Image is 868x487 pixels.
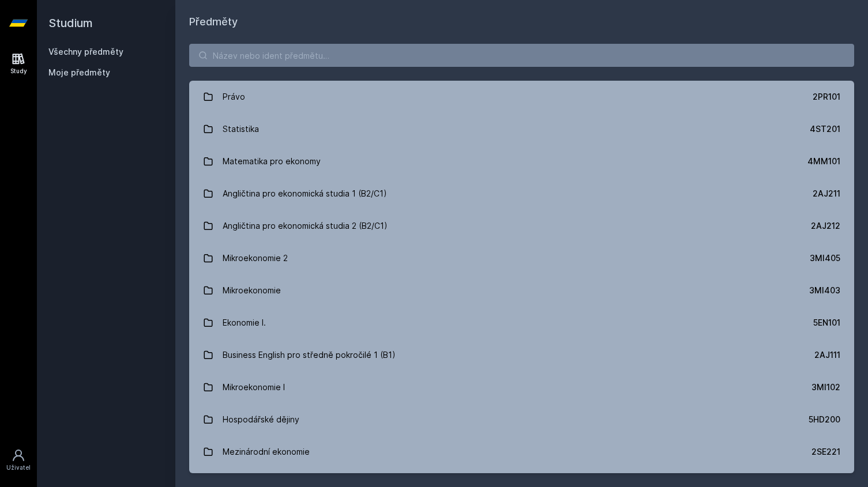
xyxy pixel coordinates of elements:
div: 2AJ211 [813,188,840,199]
div: Study [10,67,27,75]
a: Právo 2PR101 [189,81,854,113]
input: Název nebo ident předmětu… [189,44,854,67]
div: 5HD200 [809,414,840,425]
div: 4ST201 [810,123,840,135]
a: Angličtina pro ekonomická studia 1 (B2/C1) 2AJ211 [189,178,854,210]
a: Ekonomie I. 5EN101 [189,307,854,339]
a: Mezinárodní ekonomie 2SE221 [189,436,854,468]
a: Matematika pro ekonomy 4MM101 [189,145,854,178]
div: Hospodářské dějiny [223,408,299,431]
a: Všechny předměty [48,47,123,56]
a: Mikroekonomie I 3MI102 [189,371,854,403]
div: Ekonomie I. [223,311,266,334]
div: Angličtina pro ekonomická studia 1 (B2/C1) [223,182,387,205]
div: 2SE221 [811,446,840,458]
span: Moje předměty [48,67,110,78]
div: Mikroekonomie [223,279,281,302]
div: 2PR101 [813,91,840,103]
div: Mikroekonomie I [223,376,285,399]
div: Právo [223,85,245,108]
a: Statistika 4ST201 [189,113,854,145]
div: 3MI405 [810,252,840,264]
a: Mikroekonomie 3MI403 [189,274,854,307]
div: Angličtina pro ekonomická studia 2 (B2/C1) [223,214,388,237]
a: Mikroekonomie 2 3MI405 [189,242,854,274]
a: Uživatel [2,443,35,478]
div: Matematika pro ekonomy [223,150,321,173]
div: 2AJ111 [814,349,840,361]
div: Business English pro středně pokročilé 1 (B1) [223,343,396,367]
div: Mezinárodní ekonomie [223,440,310,463]
div: 5EN101 [813,317,840,329]
a: Study [2,46,35,81]
div: 3MI102 [811,382,840,393]
div: 2AJ212 [811,220,840,232]
div: Mikroekonomie 2 [223,247,288,270]
a: Business English pro středně pokročilé 1 (B1) 2AJ111 [189,339,854,371]
div: Uživatel [6,463,31,472]
a: Angličtina pro ekonomická studia 2 (B2/C1) 2AJ212 [189,210,854,242]
div: 3MI403 [809,285,840,296]
div: Statistika [223,118,259,141]
div: 4MM101 [807,156,840,167]
h1: Předměty [189,14,854,30]
a: Hospodářské dějiny 5HD200 [189,403,854,436]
